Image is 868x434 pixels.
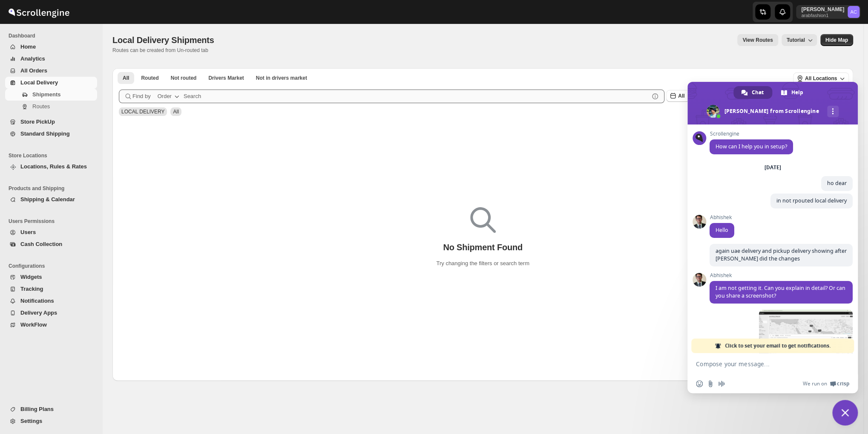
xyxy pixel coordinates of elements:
[9,32,98,39] span: Dashboard
[20,229,36,235] span: Users
[776,197,847,204] span: in not rpouted local delivery
[716,284,845,299] span: I am not getting it. Can you explain in detail? Or can you share a screenshot?
[9,152,98,159] span: Store Locations
[5,161,97,173] button: Locations, Rules & Rates
[742,37,773,43] span: View Routes
[112,47,218,54] p: Routes can be created from Un-routed tab
[782,34,817,46] button: Tutorial
[203,72,249,84] button: Claimable
[20,55,45,62] span: Analytics
[141,75,158,81] span: Routed
[158,92,172,101] div: Order
[5,101,97,113] button: Routes
[443,242,523,252] p: No Shipment Found
[5,65,97,77] button: All Orders
[9,218,98,225] span: Users Permissions
[20,163,87,170] span: Locations, Rules & Rates
[765,165,781,170] div: [DATE]
[20,119,55,125] span: Store PickUp
[121,109,164,115] span: LOCAL DELIVERY
[20,67,47,74] span: All Orders
[827,179,847,187] span: ho dear
[9,185,98,192] span: Products and Shipping
[171,75,197,81] span: Not routed
[787,37,805,43] span: Tutorial
[793,72,849,84] button: All Locations
[20,130,70,137] span: Standard Shipping
[132,92,151,101] span: Find by
[725,339,831,353] span: Click to set your email to get notifications.
[716,226,728,234] span: Hello
[20,310,57,316] span: Delivery Apps
[118,72,134,84] button: All
[805,75,837,82] span: All Locations
[832,400,858,425] div: Close chat
[666,90,690,102] button: All
[20,79,58,86] span: Local Delivery
[5,307,97,319] button: Delivery Apps
[20,274,42,280] span: Widgets
[733,86,772,99] div: Chat
[707,380,714,387] span: Send a file
[820,34,853,46] button: Map action label
[5,41,97,53] button: Home
[9,263,98,269] span: Configurations
[184,90,649,103] input: Search
[837,380,849,387] span: Crisp
[20,406,54,412] span: Billing Plans
[173,109,178,115] span: All
[5,415,97,427] button: Settings
[5,403,97,415] button: Billing Plans
[678,93,684,99] span: All
[20,298,54,304] span: Notifications
[718,380,725,387] span: Audio message
[123,75,129,81] span: All
[136,72,164,84] button: Routed
[737,34,778,46] button: view route
[850,9,857,14] text: AC
[470,207,496,233] img: Empty search results
[5,271,97,283] button: Widgets
[32,103,50,110] span: Routes
[710,131,793,137] span: Scrollengine
[5,194,97,205] button: Shipping & Calendar
[796,5,860,19] button: User menu
[803,380,849,387] a: We run onCrisp
[848,6,859,18] span: Abizer Chikhly
[20,196,75,203] span: Shipping & Calendar
[20,241,62,247] span: Cash Collection
[20,43,36,50] span: Home
[251,72,312,84] button: Un-claimable
[801,13,844,18] p: arabfashion1
[696,380,703,387] span: Insert an emoji
[7,1,71,23] img: ScrollEngine
[5,89,97,101] button: Shipments
[773,86,812,99] div: Help
[752,86,764,99] span: Chat
[5,238,97,250] button: Cash Collection
[716,247,847,262] span: again uae delivery and pickup delivery showing after [PERSON_NAME] did the changes
[5,283,97,295] button: Tracking
[20,418,42,424] span: Settings
[803,380,827,387] span: We run on
[710,272,853,278] span: Abhishek
[716,143,787,150] span: How can I help you in setup?
[32,91,60,98] span: Shipments
[827,106,839,117] div: More channels
[208,75,244,81] span: Drivers Market
[696,360,831,368] textarea: Compose your message...
[801,6,844,13] p: [PERSON_NAME]
[166,72,202,84] button: Unrouted
[5,319,97,331] button: WorkFlow
[5,226,97,238] button: Users
[5,295,97,307] button: Notifications
[436,259,529,268] p: Try changing the filters or search term
[112,35,214,45] span: Local Delivery Shipments
[825,37,848,43] span: Hide Map
[5,53,97,65] button: Analytics
[20,286,43,292] span: Tracking
[256,75,307,81] span: Not in drivers market
[791,86,803,99] span: Help
[152,90,186,103] button: Order
[20,321,47,328] span: WorkFlow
